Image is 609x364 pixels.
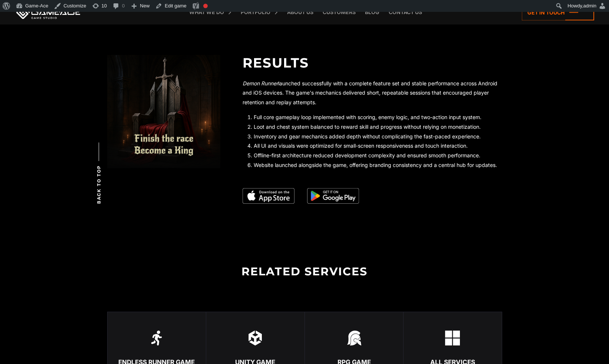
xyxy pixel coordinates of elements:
[254,132,502,141] li: Inventory and gear mechanics added depth without complicating the fast-paced experience.
[254,151,502,160] li: Offline-first architecture reduced development complexity and ensured smooth performance.
[248,331,263,345] img: Unity logo footer
[307,188,359,204] img: Android Apps
[583,3,596,9] span: admin
[203,4,208,8] div: Focus keyphrase not set
[243,55,502,71] h2: RESULTS
[254,122,502,132] li: Loot and chest system balanced to reward skill and progress without relying on monetization.
[347,331,362,345] img: Rpg game development
[522,4,594,20] a: Get in touch
[149,331,164,345] img: Endless runner game development logo footer
[254,141,502,151] li: All UI and visuals were optimized for small-screen responsiveness and touch interaction.
[96,165,102,204] span: Back to top
[243,79,502,107] p: launched successfully with a complete feature set and stable performance across Android and iOS d...
[254,112,502,122] li: Full core gameplay loop implemented with scoring, enemy logic, and two-action input system.
[243,188,294,204] img: App Store
[243,80,278,86] em: Demon Runner
[107,233,502,297] h2: RELATED SERVICES
[254,160,502,170] li: Website launched alongside the game, offering branding consistency and a central hub for updates.
[445,331,460,345] img: Game development services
